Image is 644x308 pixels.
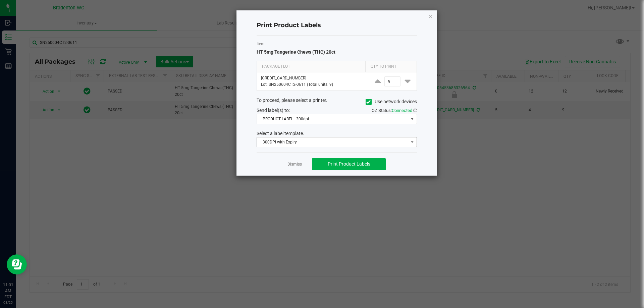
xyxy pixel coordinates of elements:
[257,108,290,113] span: Send label(s) to:
[7,254,27,274] iframe: Resource center
[257,61,365,72] th: Package | Lot
[257,137,408,147] span: 300DPI with Expiry
[257,41,417,47] label: Item
[392,108,412,113] span: Connected
[257,49,335,55] span: HT 5mg Tangerine Chews (THC) 20ct
[252,97,422,107] div: To proceed, please select a printer.
[257,21,417,30] h4: Print Product Labels
[252,130,422,137] div: Select a label template.
[366,98,417,105] label: Use network devices
[257,114,408,124] span: PRODUCT LABEL - 300dpi
[287,162,302,167] a: Dismiss
[372,108,417,113] span: QZ Status:
[328,161,370,167] span: Print Product Labels
[312,158,386,170] button: Print Product Labels
[365,61,412,72] th: Qty to Print
[261,81,365,88] p: Lot: SN250604CT2-0611 (Total units: 9)
[261,75,365,81] p: [CREDIT_CARD_NUMBER]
